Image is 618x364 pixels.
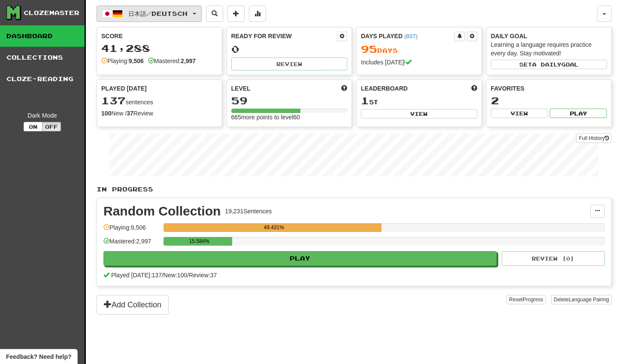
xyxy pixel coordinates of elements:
div: 665 more points to level 60 [231,113,348,121]
strong: 2,997 [181,58,196,64]
div: st [361,95,477,106]
div: Dark Mode [6,111,78,120]
button: Seta dailygoal [491,60,607,69]
span: Score more points to level up [341,84,347,93]
div: Playing: 9,506 [103,223,159,237]
span: 95 [361,43,377,55]
button: 日本語/Deutsch [97,6,202,22]
button: ResetProgress [506,295,545,304]
span: a daily [532,61,561,67]
button: Play [103,251,497,266]
div: Favorites [491,84,607,93]
div: Score [101,32,218,40]
div: Clozemaster [24,9,79,17]
div: 59 [231,95,348,106]
button: DeleteLanguage Pairing [551,295,612,304]
div: Playing: [101,57,144,65]
span: Played [DATE] [101,84,147,93]
span: Level [231,84,251,93]
button: On [24,122,42,131]
strong: 9,506 [129,58,144,64]
div: Random Collection [103,205,221,218]
p: In Progress [97,185,612,194]
button: Off [42,122,61,131]
div: Learning a language requires practice every day. Stay motivated! [491,40,607,58]
span: 137 [101,94,126,106]
span: Played [DATE]: 137 [111,272,162,279]
span: / [187,272,189,279]
span: Progress [523,297,543,303]
strong: 37 [127,110,133,117]
div: sentences [101,95,218,106]
div: 49.431% [166,223,382,232]
span: 日本語 / Deutsch [128,10,188,17]
span: / [162,272,164,279]
button: More stats [249,6,266,22]
button: Play [550,109,607,118]
button: Add Collection [97,295,169,315]
button: View [491,109,548,118]
div: Mastered: [148,57,196,65]
div: 41,288 [101,43,218,54]
strong: 100 [101,110,111,117]
span: Leaderboard [361,84,408,93]
div: Days Played [361,32,454,40]
button: View [361,109,477,118]
span: Language Pairing [569,297,609,303]
div: 19,231 Sentences [225,207,272,215]
div: Mastered: 2,997 [103,237,159,251]
div: Daily Goal [491,32,607,40]
span: New: 100 [164,272,187,279]
button: Search sentences [206,6,223,22]
a: (BST) [404,33,418,39]
a: Full History [576,133,612,143]
span: This week in points, UTC [471,84,477,93]
button: Review [231,58,348,70]
span: Open feedback widget [6,352,71,361]
div: 2 [491,95,607,106]
div: Day s [361,44,477,55]
button: Add sentence to collection [227,6,245,22]
div: Includes [DATE]! [361,58,477,67]
div: Ready for Review [231,32,337,40]
div: New / Review [101,109,218,118]
span: Review: 37 [189,272,217,279]
button: Review (0) [502,251,605,266]
span: 1 [361,94,369,106]
div: 15.584% [166,237,232,246]
div: 0 [231,44,348,55]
